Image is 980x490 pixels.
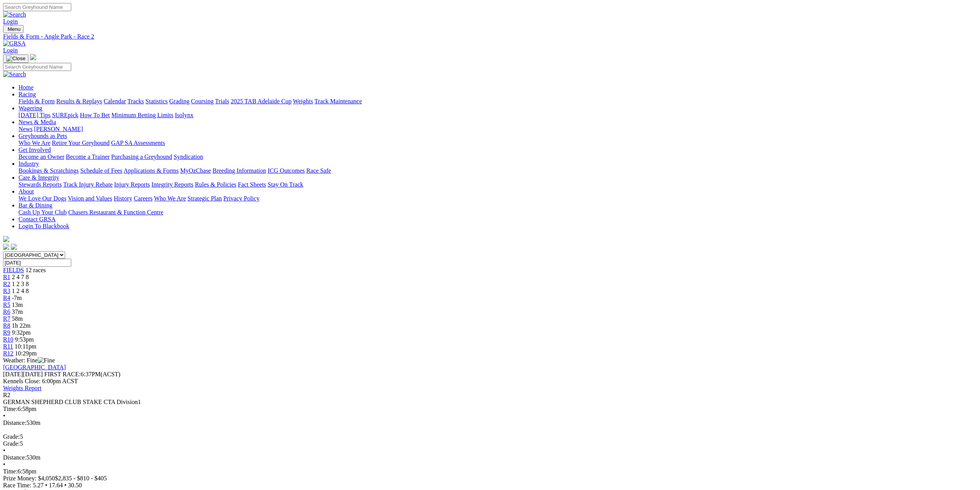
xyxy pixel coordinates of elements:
[52,140,110,146] a: Retire Your Greyhound
[154,195,186,202] a: Who We Are
[268,167,305,174] a: ICG Outcomes
[231,98,291,104] a: 2025 TAB Adelaide Cup
[3,40,26,47] img: GRSA
[3,454,26,461] span: Distance:
[68,209,163,216] a: Chasers Restaurant & Function Centre
[3,315,10,322] a: R7
[3,357,55,364] span: Weather: Fine
[127,98,144,104] a: Tracks
[6,56,25,62] img: Close
[18,181,977,188] div: Care & Integrity
[124,167,179,174] a: Applications & Forms
[3,259,71,267] input: Select date
[56,98,102,104] a: Results & Replays
[18,195,66,202] a: We Love Our Dogs
[68,195,112,202] a: Vision and Values
[3,440,20,447] span: Grade:
[3,399,977,406] div: GERMAN SHEPHERD CLUB STAKE CTA Division1
[12,288,29,294] span: 1 2 4 8
[18,181,62,188] a: Stewards Reports
[223,195,260,202] a: Privacy Policy
[18,209,977,216] div: Bar & Dining
[18,105,42,111] a: Wagering
[18,160,39,167] a: Industry
[3,378,977,385] div: Kennels Close: 6:00pm ACST
[111,112,173,118] a: Minimum Betting Limits
[3,322,10,329] a: R8
[18,133,67,139] a: Greyhounds as Pets
[18,209,67,216] a: Cash Up Your Club
[169,98,189,104] a: Grading
[15,336,34,343] span: 9:53pm
[18,126,32,132] a: News
[3,371,43,377] span: [DATE]
[12,301,23,308] span: 13m
[15,350,37,357] span: 10:29pm
[45,482,47,488] span: •
[134,195,152,202] a: Careers
[3,18,18,25] a: Login
[18,119,56,125] a: News & Media
[3,413,5,419] span: •
[18,202,52,209] a: Bar & Dining
[3,454,977,461] div: 530m
[3,288,10,294] span: R3
[3,440,977,447] div: 5
[38,357,55,364] img: Fine
[3,11,26,18] img: Search
[18,167,977,174] div: Industry
[15,343,36,350] span: 10:11pm
[3,482,31,488] span: Race Time:
[146,98,168,104] a: Statistics
[80,112,110,118] a: How To Bet
[3,63,71,71] input: Search
[3,301,10,308] a: R5
[12,281,29,287] span: 1 2 3 8
[18,174,59,181] a: Care & Integrity
[111,140,165,146] a: GAP SA Assessments
[12,329,31,336] span: 9:32pm
[3,267,24,273] span: FIELDS
[3,295,10,301] span: R4
[3,343,13,350] a: R11
[188,195,222,202] a: Strategic Plan
[64,482,67,488] span: •
[3,468,18,475] span: Time:
[33,482,44,488] span: 5.27
[18,153,977,160] div: Get Involved
[12,322,30,329] span: 1h 22m
[3,468,977,475] div: 6:58pm
[3,371,23,377] span: [DATE]
[215,98,229,104] a: Trials
[44,371,121,377] span: 6:37PM(ACST)
[3,329,10,336] span: R9
[111,153,172,160] a: Purchasing a Greyhound
[68,482,82,488] span: 30.50
[3,385,42,391] a: Weights Report
[3,350,13,357] a: R12
[18,126,977,133] div: News & Media
[180,167,211,174] a: MyOzChase
[12,308,23,315] span: 37m
[18,91,36,98] a: Racing
[18,140,977,146] div: Greyhounds as Pets
[55,475,107,482] span: $2,835 - $810 - $405
[3,336,13,343] a: R10
[34,126,83,132] a: [PERSON_NAME]
[268,181,303,188] a: Stay On Track
[66,153,110,160] a: Become a Trainer
[191,98,214,104] a: Coursing
[3,419,977,426] div: 530m
[12,295,22,301] span: -7m
[3,281,10,287] a: R2
[3,47,18,54] a: Login
[3,308,10,315] a: R6
[104,98,126,104] a: Calendar
[238,181,266,188] a: Fact Sheets
[114,181,150,188] a: Injury Reports
[18,98,55,104] a: Fields & Form
[49,482,63,488] span: 17.64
